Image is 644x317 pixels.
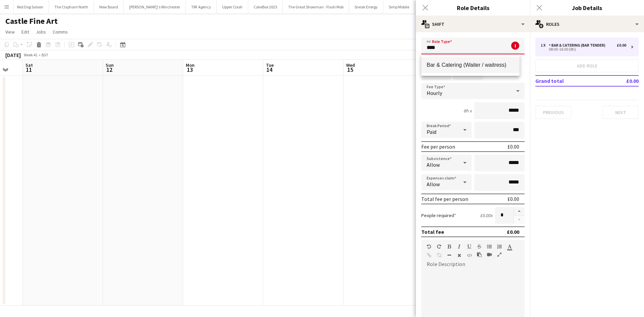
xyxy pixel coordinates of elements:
[12,0,49,13] button: Red Dog Saloon
[349,0,383,13] button: Sneak Energy
[447,253,451,258] button: Horizontal Line
[421,212,456,218] label: People required
[457,244,462,249] button: Italic
[497,244,502,249] button: Ordered List
[124,0,186,13] button: [PERSON_NAME]'s Winchester
[507,143,519,150] div: £0.00
[19,28,32,36] a: Edit
[467,253,472,258] button: HTML Code
[427,244,431,249] button: Undo
[427,128,436,135] span: Paid
[617,43,626,48] div: £0.00
[447,244,451,249] button: Bold
[186,62,195,68] span: Mon
[217,0,248,13] button: Upper Clash
[467,244,472,249] button: Underline
[427,62,514,68] span: Bar & Catering (Waiter / waitress)
[106,62,114,68] span: Sun
[36,29,46,35] span: Jobs
[507,228,519,235] div: £0.00
[427,161,440,168] span: Allow
[457,253,462,258] button: Clear Formatting
[94,0,124,13] button: New Board
[33,28,49,36] a: Jobs
[383,0,415,13] button: Simp Mobile
[266,62,274,68] span: Tue
[421,228,444,235] div: Total fee
[5,16,58,26] h1: Castle Fine Art
[541,48,626,51] div: 08:00-16:00 (8h)
[25,62,33,68] span: Sat
[5,52,21,58] div: [DATE]
[421,143,455,150] div: Fee per person
[487,252,492,257] button: Insert video
[415,0,447,13] button: Cakebox HQ
[487,244,492,249] button: Unordered List
[345,66,355,73] span: 15
[497,252,502,257] button: Fullscreen
[53,29,68,35] span: Comms
[416,3,530,12] h3: Role Details
[185,66,195,73] span: 13
[535,75,607,86] td: Grand total
[283,0,349,13] button: The Great Showman - Flash Mob
[265,66,274,73] span: 14
[464,108,472,114] div: 8h x
[21,29,29,35] span: Edit
[22,52,39,57] span: Week 41
[49,0,94,13] button: The Clapham North
[427,90,442,96] span: Hourly
[248,0,283,13] button: CakeBox 2025
[437,244,441,249] button: Redo
[105,66,114,73] span: 12
[427,181,440,188] span: Allow
[5,29,15,35] span: View
[186,0,217,13] button: TRF Agency
[514,207,525,216] button: Increase
[480,212,492,218] div: £0.00 x
[416,16,530,32] div: Shift
[541,43,549,48] div: 1 x
[477,252,482,257] button: Paste as plain text
[421,196,468,202] div: Total fee per person
[50,28,70,36] a: Comms
[607,75,639,86] td: £0.00
[477,244,482,249] button: Strikethrough
[3,28,17,36] a: View
[530,16,644,32] div: Roles
[507,196,519,202] div: £0.00
[530,3,644,12] h3: Job Details
[42,52,48,57] div: BST
[549,43,608,48] div: Bar & Catering (Bar Tender)
[24,66,33,73] span: 11
[346,62,355,68] span: Wed
[507,244,512,249] button: Text Color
